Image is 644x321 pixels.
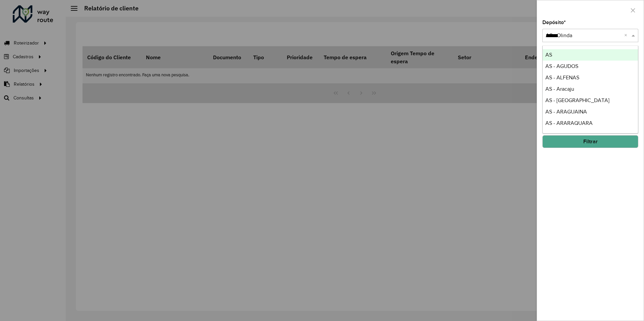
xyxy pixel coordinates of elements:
span: AS - ARARAQUARA [545,120,593,126]
span: AS - Aracaju [545,86,574,92]
button: Filtrar [542,135,638,148]
span: AS [545,52,552,58]
span: AS - ALFENAS [545,75,579,80]
ng-dropdown-panel: Options list [542,46,638,134]
span: Clear all [624,31,630,39]
span: AS - [GEOGRAPHIC_DATA] [545,97,609,103]
span: AS - ARAGUAINA [545,109,587,114]
label: Depósito [542,18,566,26]
span: AS - AGUDOS [545,63,578,69]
